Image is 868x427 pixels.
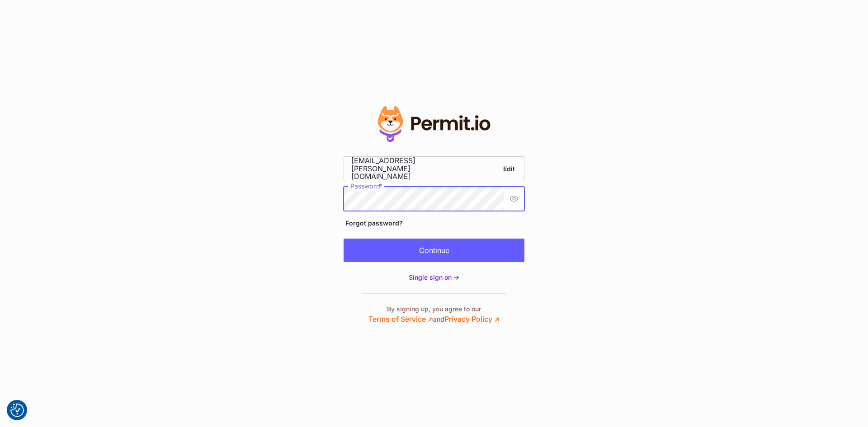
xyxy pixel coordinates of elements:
img: Revisit consent button [10,404,24,417]
a: Forgot password? [344,217,405,229]
button: Consent Preferences [10,404,24,417]
label: Password [348,181,384,191]
span: Single sign on -> [409,273,459,281]
a: Single sign on -> [409,273,459,282]
button: Show password [504,187,524,211]
button: Continue [344,239,524,262]
a: Terms of Service ↗ [368,314,433,324]
a: Edit email address [501,162,517,175]
span: [EMAIL_ADDRESS][PERSON_NAME][DOMAIN_NAME] [351,157,464,181]
p: By signing up, you agree to our and [368,305,500,324]
a: Privacy Policy ↗ [444,314,500,324]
